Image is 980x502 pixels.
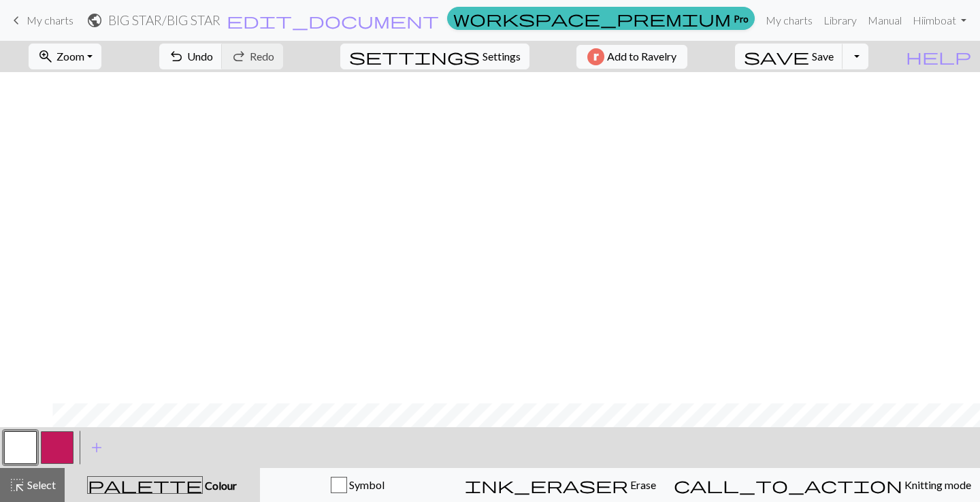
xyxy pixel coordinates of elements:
span: Add to Ravelry [607,48,676,65]
span: Knitting mode [902,478,971,491]
span: Erase [628,478,656,491]
i: Settings [349,48,480,65]
button: Knitting mode [665,468,980,502]
a: Pro [447,7,755,30]
span: palette [88,475,202,495]
span: settings [349,47,480,66]
span: add [88,438,105,457]
span: Select [25,478,56,491]
img: Ravelry [587,48,604,65]
button: Zoom [29,44,101,69]
span: call_to_action [674,475,902,495]
span: Save [812,50,834,63]
button: Save [735,44,843,69]
button: Erase [456,468,665,502]
span: Colour [203,479,237,492]
span: My charts [27,14,73,27]
button: SettingsSettings [340,44,529,69]
button: Undo [159,44,223,69]
h2: BIG STAR / BIG STAR [108,12,220,28]
span: highlight_alt [9,475,25,495]
a: Hiimboat [907,7,972,34]
a: My charts [8,9,73,32]
span: workspace_premium [453,9,731,28]
a: My charts [760,7,818,34]
span: save [744,47,809,66]
button: Add to Ravelry [576,45,687,69]
a: Manual [862,7,907,34]
span: Undo [187,50,213,63]
span: keyboard_arrow_left [8,11,24,30]
span: Zoom [56,50,84,63]
span: public [86,11,103,30]
a: Library [818,7,862,34]
span: Symbol [347,478,385,491]
button: Colour [65,468,260,502]
span: ink_eraser [465,475,628,495]
span: help [906,47,971,66]
span: zoom_in [37,47,54,66]
button: Symbol [260,468,456,502]
span: undo [168,47,184,66]
span: Settings [483,48,521,65]
span: edit_document [227,11,439,30]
